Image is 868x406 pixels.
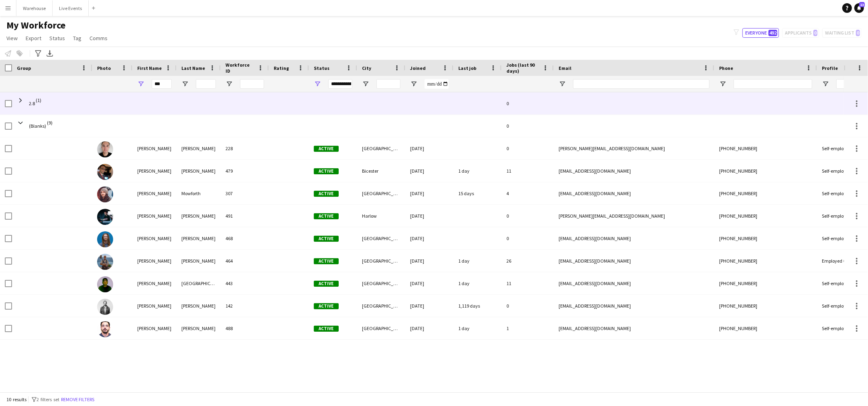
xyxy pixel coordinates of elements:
[502,272,554,294] div: 11
[274,65,289,71] span: Rating
[822,65,838,71] span: Profile
[357,182,405,204] div: [GEOGRAPHIC_DATA]
[97,164,113,180] img: Tom Mitchell
[132,317,177,339] div: [PERSON_NAME]
[554,250,714,272] div: [EMAIL_ADDRESS][DOMAIN_NAME]
[240,79,264,89] input: Workforce ID Filter Input
[362,65,371,71] span: City
[46,33,68,43] a: Status
[554,137,714,159] div: [PERSON_NAME][EMAIL_ADDRESS][DOMAIN_NAME]
[854,3,864,13] a: 13
[97,254,113,270] img: Tom Slade
[554,295,714,317] div: [EMAIL_ADDRESS][DOMAIN_NAME]
[221,317,269,339] div: 488
[314,236,339,242] span: Active
[405,227,453,249] div: [DATE]
[221,160,269,182] div: 479
[314,303,339,309] span: Active
[196,79,216,89] input: Last Name Filter Input
[502,205,554,227] div: 0
[405,272,453,294] div: [DATE]
[132,137,177,159] div: [PERSON_NAME]
[221,227,269,249] div: 468
[453,250,502,272] div: 1 day
[97,141,113,157] img: Tom Croucher
[573,79,709,89] input: Email Filter Input
[376,79,400,89] input: City Filter Input
[314,191,339,197] span: Active
[502,137,554,159] div: 0
[132,272,177,294] div: [PERSON_NAME]
[59,395,96,404] button: Remove filters
[132,182,177,204] div: [PERSON_NAME]
[453,182,502,204] div: 15 days
[221,295,269,317] div: 142
[137,65,162,71] span: First Name
[132,250,177,272] div: [PERSON_NAME]
[506,62,539,74] span: Jobs (last 90 days)
[314,168,339,174] span: Active
[314,326,339,332] span: Active
[26,35,41,42] span: Export
[742,28,779,38] button: Everyone492
[221,137,269,159] div: 228
[137,80,144,88] button: Open Filter Menu
[97,276,113,292] img: Tom Sussex
[37,396,59,402] span: 2 filters set
[177,137,221,159] div: [PERSON_NAME]
[734,79,812,89] input: Phone Filter Input
[314,258,339,264] span: Active
[559,65,571,71] span: Email
[714,317,817,339] div: [PHONE_NUMBER]
[177,227,221,249] div: [PERSON_NAME]
[86,33,111,43] a: Comms
[45,49,55,58] app-action-btn: Export XLSX
[17,65,31,71] span: Group
[132,160,177,182] div: [PERSON_NAME]
[822,80,829,88] button: Open Filter Menu
[453,160,502,182] div: 1 day
[714,227,817,249] div: [PHONE_NUMBER]
[181,65,205,71] span: Last Name
[221,250,269,272] div: 464
[47,115,53,131] span: (9)
[89,35,108,42] span: Comms
[97,209,113,225] img: Tom Richards
[177,317,221,339] div: [PERSON_NAME]
[3,33,21,43] a: View
[73,35,81,42] span: Tag
[502,115,554,137] div: 0
[314,213,339,219] span: Active
[357,160,405,182] div: Bicester
[132,205,177,227] div: [PERSON_NAME]
[554,272,714,294] div: [EMAIL_ADDRESS][DOMAIN_NAME]
[714,250,817,272] div: [PHONE_NUMBER]
[719,65,733,71] span: Phone
[6,19,65,31] span: My Workforce
[405,205,453,227] div: [DATE]
[357,205,405,227] div: Harlow
[502,160,554,182] div: 11
[152,79,172,89] input: First Name Filter Input
[177,272,221,294] div: [GEOGRAPHIC_DATA]
[836,79,864,89] input: Profile Filter Input
[458,65,476,71] span: Last job
[425,79,449,89] input: Joined Filter Input
[6,35,18,42] span: View
[502,227,554,249] div: 0
[177,182,221,204] div: Mowforth
[226,62,254,74] span: Workforce ID
[314,80,321,88] button: Open Filter Menu
[181,80,189,88] button: Open Filter Menu
[221,205,269,227] div: 491
[554,317,714,339] div: [EMAIL_ADDRESS][DOMAIN_NAME]
[502,250,554,272] div: 26
[97,231,113,247] img: Tom Saunders
[859,2,865,7] span: 13
[132,227,177,249] div: [PERSON_NAME]
[314,146,339,152] span: Active
[502,92,554,114] div: 0
[29,115,46,137] span: (Blanks)
[33,49,43,58] app-action-btn: Advanced filters
[410,80,417,88] button: Open Filter Menu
